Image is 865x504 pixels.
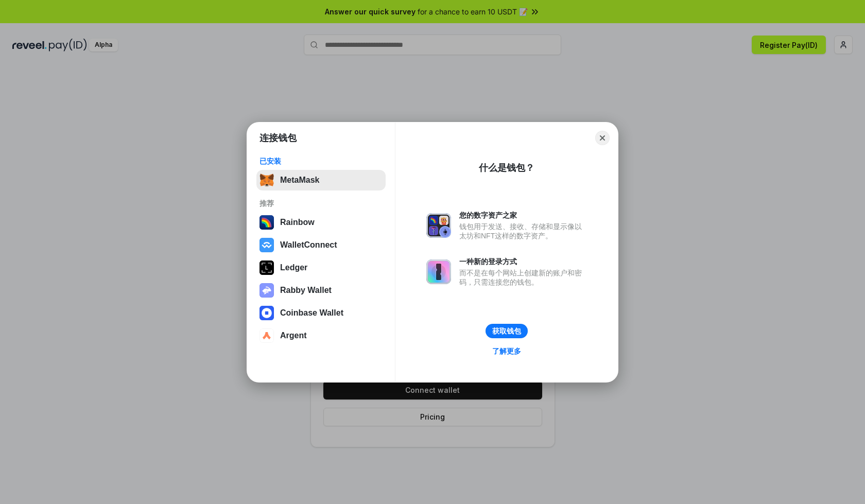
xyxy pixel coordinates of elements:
[492,326,521,336] div: 获取钱包
[459,268,587,287] div: 而不是在每个网站上创建新的账户和密码，只需连接您的钱包。
[280,331,307,340] div: Argent
[280,263,307,272] div: Ledger
[259,132,297,144] h1: 连接钱包
[256,257,386,278] button: Ledger
[259,199,383,208] div: 推荐
[492,346,521,356] div: 了解更多
[259,283,274,298] img: svg+xml,%3Csvg%20xmlns%3D%22http%3A%2F%2Fwww.w3.org%2F2000%2Fsvg%22%20fill%3D%22none%22%20viewBox...
[256,212,386,233] button: Rainbow
[256,170,386,190] button: MetaMask
[459,222,587,240] div: 钱包用于发送、接收、存储和显示像以太坊和NFT这样的数字资产。
[256,280,386,301] button: Rabby Wallet
[280,308,343,318] div: Coinbase Wallet
[479,162,534,174] div: 什么是钱包？
[259,173,274,187] img: svg+xml,%3Csvg%20fill%3D%22none%22%20height%3D%2233%22%20viewBox%3D%220%200%2035%2033%22%20width%...
[259,238,274,252] img: svg+xml,%3Csvg%20width%3D%2228%22%20height%3D%2228%22%20viewBox%3D%220%200%2028%2028%22%20fill%3D...
[280,286,332,295] div: Rabby Wallet
[256,235,386,255] button: WalletConnect
[256,325,386,346] button: Argent
[259,157,383,166] div: 已安装
[459,257,587,266] div: 一种新的登录方式
[595,131,610,145] button: Close
[486,324,528,338] button: 获取钱包
[280,218,315,227] div: Rainbow
[259,260,274,275] img: svg+xml,%3Csvg%20xmlns%3D%22http%3A%2F%2Fwww.w3.org%2F2000%2Fsvg%22%20width%3D%2228%22%20height%3...
[280,176,319,185] div: MetaMask
[486,344,527,358] a: 了解更多
[426,213,451,238] img: svg+xml,%3Csvg%20xmlns%3D%22http%3A%2F%2Fwww.w3.org%2F2000%2Fsvg%22%20fill%3D%22none%22%20viewBox...
[256,303,386,323] button: Coinbase Wallet
[259,306,274,320] img: svg+xml,%3Csvg%20width%3D%2228%22%20height%3D%2228%22%20viewBox%3D%220%200%2028%2028%22%20fill%3D...
[459,211,587,220] div: 您的数字资产之家
[259,215,274,230] img: svg+xml,%3Csvg%20width%3D%22120%22%20height%3D%22120%22%20viewBox%3D%220%200%20120%20120%22%20fil...
[259,328,274,343] img: svg+xml,%3Csvg%20width%3D%2228%22%20height%3D%2228%22%20viewBox%3D%220%200%2028%2028%22%20fill%3D...
[280,240,337,250] div: WalletConnect
[426,259,451,284] img: svg+xml,%3Csvg%20xmlns%3D%22http%3A%2F%2Fwww.w3.org%2F2000%2Fsvg%22%20fill%3D%22none%22%20viewBox...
